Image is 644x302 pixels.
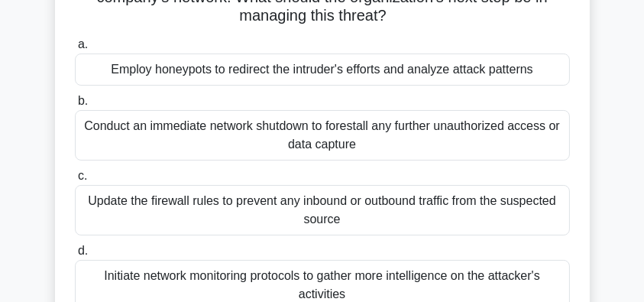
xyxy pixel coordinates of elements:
[78,94,88,107] span: b.
[75,54,570,86] div: Employ honeypots to redirect the intruder's efforts and analyze attack patterns
[78,244,88,257] span: d.
[78,37,88,50] span: a.
[78,169,87,182] span: c.
[75,185,570,235] div: Update the firewall rules to prevent any inbound or outbound traffic from the suspected source
[75,110,570,161] div: Conduct an immediate network shutdown to forestall any further unauthorized access or data capture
